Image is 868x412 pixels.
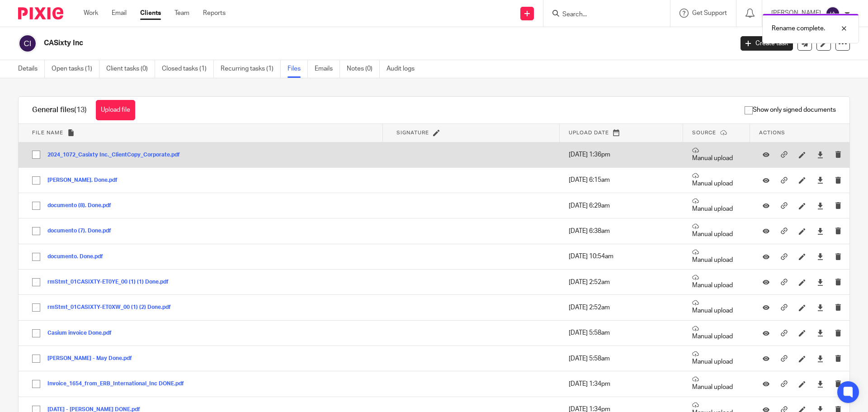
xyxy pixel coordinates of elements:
[745,105,836,114] span: Show only signed documents
[817,201,824,210] a: Download
[569,379,674,388] p: [DATE] 1:34pm
[772,24,825,33] p: Rename complete.
[692,299,741,315] p: Manual upload
[44,38,590,48] h2: CASixty Inc
[84,9,98,18] a: Work
[28,299,45,316] input: Select
[817,252,824,261] a: Download
[32,105,87,115] h1: General files
[47,203,118,209] button: documento (8). Done.pdf
[28,146,45,163] input: Select
[692,376,741,392] p: Manual upload
[112,9,127,18] a: Email
[47,355,139,362] button: [PERSON_NAME] - May Done.pdf
[692,223,741,239] p: Manual upload
[18,34,37,53] img: svg%3E
[817,328,824,337] a: Download
[817,354,824,363] a: Download
[387,60,421,78] a: Audit logs
[32,130,63,135] span: File name
[288,60,308,78] a: Files
[28,223,45,240] input: Select
[96,100,135,120] button: Upload file
[569,175,674,185] p: [DATE] 6:15am
[28,274,45,291] input: Select
[28,375,45,393] input: Select
[692,198,741,213] p: Manual upload
[47,279,175,285] button: rmStmt_01CASIXTY-ET0YE_00 (1) (1) Done.pdf
[28,325,45,342] input: Select
[18,60,45,78] a: Details
[28,350,45,367] input: Select
[692,147,741,163] p: Manual upload
[569,303,674,312] p: [DATE] 2:52am
[759,130,785,135] span: Actions
[692,249,741,265] p: Manual upload
[692,172,741,188] p: Manual upload
[47,330,118,336] button: Casium invoice Done.pdf
[28,172,45,189] input: Select
[569,328,674,337] p: [DATE] 5:58am
[203,9,226,18] a: Reports
[692,130,716,135] span: Source
[140,9,161,18] a: Clients
[221,60,281,78] a: Recurring tasks (1)
[347,60,380,78] a: Notes (0)
[47,228,118,234] button: documento (7). Done.pdf
[47,152,187,158] button: 2024_1072_Casixty Inc._ClientCopy_Corporate.pdf
[569,227,674,236] p: [DATE] 6:38am
[47,381,191,387] button: Invoice_1654_from_ERB_International_Inc DONE.pdf
[162,60,214,78] a: Closed tasks (1)
[692,274,741,290] p: Manual upload
[569,150,674,159] p: [DATE] 1:36pm
[817,278,824,287] a: Download
[569,278,674,287] p: [DATE] 2:52am
[175,9,189,18] a: Team
[826,6,840,21] img: svg%3E
[18,7,63,19] img: Pixie
[741,36,793,51] a: Create task
[396,130,429,135] span: Signature
[569,354,674,363] p: [DATE] 5:58am
[52,60,99,78] a: Open tasks (1)
[106,60,155,78] a: Client tasks (0)
[569,201,674,210] p: [DATE] 6:29am
[47,177,124,184] button: [PERSON_NAME]. Done.pdf
[74,106,87,114] span: (13)
[47,304,178,311] button: rmStmt_01CASIXTY-ET0XW_00 (1) (2) Done.pdf
[28,248,45,265] input: Select
[692,325,741,341] p: Manual upload
[692,350,741,366] p: Manual upload
[315,60,340,78] a: Emails
[817,227,824,236] a: Download
[569,130,609,135] span: Upload date
[817,150,824,159] a: Download
[817,303,824,312] a: Download
[817,379,824,388] a: Download
[569,252,674,261] p: [DATE] 10:54am
[28,197,45,214] input: Select
[817,175,824,185] a: Download
[47,254,110,260] button: documento. Done.pdf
